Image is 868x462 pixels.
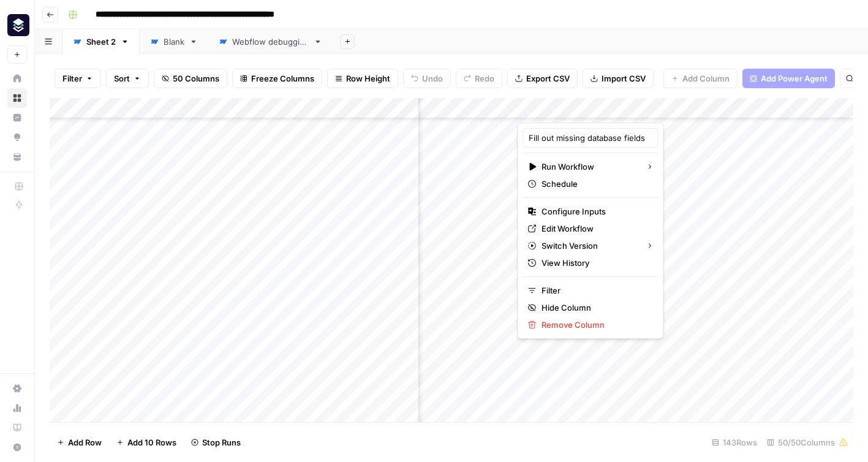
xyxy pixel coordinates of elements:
[327,69,398,88] button: Row Height
[707,433,762,452] div: 143 Rows
[109,433,184,452] button: Add 10 Rows
[7,437,27,457] button: Help + Support
[761,72,828,85] span: Add Power Agent
[127,436,176,449] span: Add 10 Rows
[232,69,322,88] button: Freeze Columns
[114,72,130,85] span: Sort
[232,36,309,48] div: Webflow debugging
[542,205,649,218] span: Configure Inputs
[542,319,649,331] span: Remove Column
[7,10,27,40] button: Workspace: Platformengineering.org
[542,161,636,173] span: Run Workflow
[7,398,27,418] a: Usage
[682,72,730,85] span: Add Column
[542,301,649,314] span: Hide Column
[663,69,738,88] button: Add Column
[62,29,140,54] a: Sheet 2
[7,127,27,147] a: Opportunities
[251,72,314,85] span: Freeze Columns
[422,72,443,85] span: Undo
[602,72,646,85] span: Import CSV
[542,284,649,297] span: Filter
[507,69,578,88] button: Export CSV
[7,147,27,167] a: Your Data
[542,222,649,235] span: Edit Workflow
[184,433,248,452] button: Stop Runs
[403,69,451,88] button: Undo
[742,69,835,88] button: Add Power Agent
[208,29,333,54] a: Webflow debugging
[55,69,101,88] button: Filter
[62,72,82,85] span: Filter
[762,433,853,452] div: 50/50 Columns
[68,436,102,449] span: Add Row
[7,69,27,88] a: Home
[140,29,208,54] a: Blank
[50,433,109,452] button: Add Row
[7,418,27,437] a: Learning Hub
[346,72,390,85] span: Row Height
[542,178,649,190] span: Schedule
[7,379,27,398] a: Settings
[202,436,241,449] span: Stop Runs
[173,72,219,85] span: 50 Columns
[7,108,27,127] a: Insights
[86,36,116,48] div: Sheet 2
[7,88,27,108] a: Browse
[542,240,636,252] span: Switch Version
[526,72,570,85] span: Export CSV
[164,36,184,48] div: Blank
[475,72,494,85] span: Redo
[7,14,29,36] img: Platformengineering.org Logo
[154,69,227,88] button: 50 Columns
[583,69,654,88] button: Import CSV
[542,257,649,269] span: View History
[456,69,502,88] button: Redo
[106,69,149,88] button: Sort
